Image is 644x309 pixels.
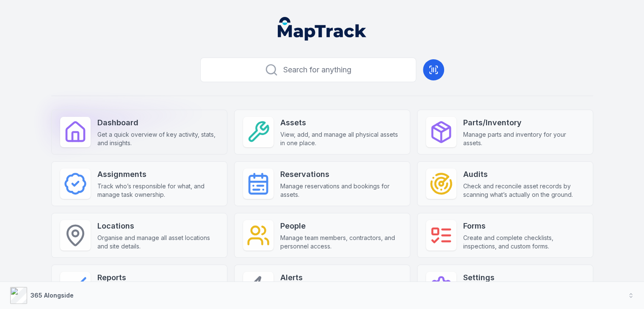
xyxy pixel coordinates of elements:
[280,272,401,284] strong: Alerts
[463,220,584,232] strong: Forms
[51,213,227,258] a: LocationsOrganise and manage all asset locations and site details.
[280,130,401,147] span: View, add, and manage all physical assets in one place.
[234,161,410,206] a: ReservationsManage reservations and bookings for assets.
[51,161,227,206] a: AssignmentsTrack who’s responsible for what, and manage task ownership.
[280,182,401,199] span: Manage reservations and bookings for assets.
[463,168,584,180] strong: Audits
[30,292,74,299] strong: 365 Alongside
[417,161,593,206] a: AuditsCheck and reconcile asset records by scanning what’s actually on the ground.
[463,130,584,147] span: Manage parts and inventory for your assets.
[463,234,584,251] span: Create and complete checklists, inspections, and custom forms.
[97,272,218,284] strong: Reports
[417,213,593,258] a: FormsCreate and complete checklists, inspections, and custom forms.
[463,117,584,129] strong: Parts/Inventory
[97,130,218,147] span: Get a quick overview of key activity, stats, and insights.
[200,58,416,82] button: Search for anything
[51,110,227,154] a: DashboardGet a quick overview of key activity, stats, and insights.
[280,117,401,129] strong: Assets
[280,168,401,180] strong: Reservations
[97,220,218,232] strong: Locations
[97,234,218,251] span: Organise and manage all asset locations and site details.
[234,213,410,258] a: PeopleManage team members, contractors, and personnel access.
[264,17,380,41] nav: Global
[463,272,584,284] strong: Settings
[234,110,410,154] a: AssetsView, add, and manage all physical assets in one place.
[97,117,218,129] strong: Dashboard
[97,182,218,199] span: Track who’s responsible for what, and manage task ownership.
[283,64,351,76] span: Search for anything
[417,110,593,154] a: Parts/InventoryManage parts and inventory for your assets.
[463,182,584,199] span: Check and reconcile asset records by scanning what’s actually on the ground.
[280,220,401,232] strong: People
[280,234,401,251] span: Manage team members, contractors, and personnel access.
[97,168,218,180] strong: Assignments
